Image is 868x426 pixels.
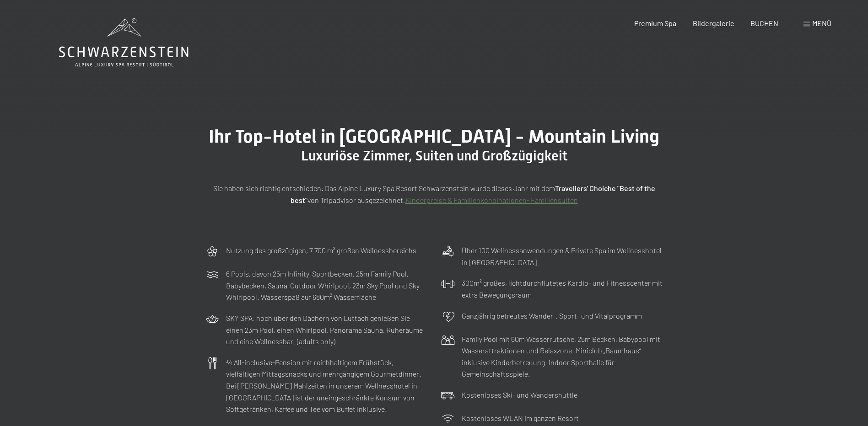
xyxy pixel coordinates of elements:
span: Ihr Top-Hotel in [GEOGRAPHIC_DATA] - Mountain Living [209,126,659,147]
p: 6 Pools, davon 25m Infinity-Sportbecken, 25m Family Pool, Babybecken, Sauna-Outdoor Whirlpool, 23... [226,268,427,303]
p: 300m² großes, lichtdurchflutetes Kardio- und Fitnesscenter mit extra Bewegungsraum [462,277,663,300]
a: Kinderpreise & Familienkonbinationen- Familiensuiten [405,196,578,204]
p: Über 100 Wellnessanwendungen & Private Spa im Wellnesshotel in [GEOGRAPHIC_DATA] [462,245,663,268]
span: Luxuriöse Zimmer, Suiten und Großzügigkeit [301,148,567,164]
p: Ganzjährig betreutes Wander-, Sport- und Vitalprogramm [462,310,642,322]
p: Nutzung des großzügigen, 7.700 m² großen Wellnessbereichs [226,245,416,256]
p: SKY SPA: hoch über den Dächern von Luttach genießen Sie einen 23m Pool, einen Whirlpool, Panorama... [226,312,427,347]
a: BUCHEN [750,19,778,27]
span: Menü [812,19,831,27]
p: Sie haben sich richtig entschieden: Das Alpine Luxury Spa Resort Schwarzenstein wurde dieses Jahr... [205,182,663,206]
a: Premium Spa [634,19,676,27]
p: Kostenloses Ski- und Wandershuttle [462,389,577,401]
p: ¾ All-inclusive-Pension mit reichhaltigem Frühstück, vielfältigen Mittagssnacks und mehrgängigem ... [226,357,427,415]
p: Family Pool mit 60m Wasserrutsche, 25m Becken, Babypool mit Wasserattraktionen und Relaxzone. Min... [462,333,663,380]
strong: Travellers' Choiche "Best of the best" [291,184,655,204]
a: Bildergalerie [693,19,734,27]
p: Kostenloses WLAN im ganzen Resort [462,412,579,424]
